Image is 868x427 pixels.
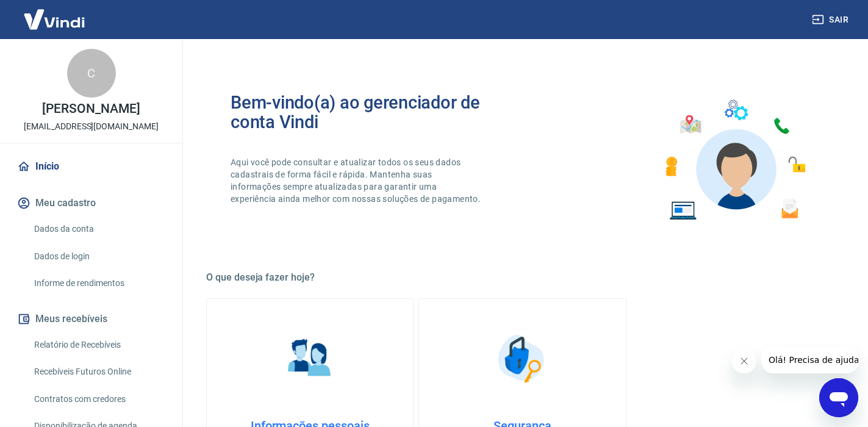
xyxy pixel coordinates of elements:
button: Sair [809,9,853,31]
a: Dados da conta [29,217,168,242]
a: Dados de login [29,244,168,269]
p: [PERSON_NAME] [42,102,140,115]
div: C [67,49,116,98]
h2: Bem-vindo(a) ao gerenciador de conta Vindi [231,93,523,132]
iframe: Mensagem da empresa [761,346,858,373]
button: Meus recebíveis [15,306,168,332]
img: Informações pessoais [279,328,340,389]
iframe: Botão para abrir a janela de mensagens [819,378,858,417]
img: Vindi [15,1,94,38]
iframe: Fechar mensagem [732,349,756,373]
a: Relatório de Recebíveis [29,332,168,357]
h5: O que deseja fazer hoje? [206,271,839,284]
p: [EMAIL_ADDRESS][DOMAIN_NAME] [24,120,159,133]
img: Imagem de um avatar masculino com diversos icones exemplificando as funcionalidades do gerenciado... [655,93,814,228]
a: Recebíveis Futuros Online [29,359,168,384]
a: Contratos com credores [29,387,168,412]
span: Olá! Precisa de ajuda? [7,9,102,18]
p: Aqui você pode consultar e atualizar todos os seus dados cadastrais de forma fácil e rápida. Mant... [231,156,483,205]
button: Meu cadastro [15,190,168,217]
a: Informe de rendimentos [29,271,168,296]
img: Segurança [492,328,553,389]
a: Início [15,153,168,180]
